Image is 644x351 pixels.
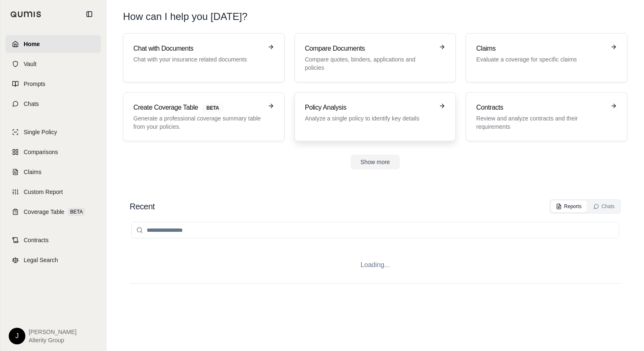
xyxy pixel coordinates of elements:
a: Contracts [5,231,101,249]
button: Reports [551,201,587,212]
h3: Create Coverage Table [133,103,263,113]
div: Chats [593,203,615,210]
h3: Chat with Documents [133,44,263,54]
img: Qumis Logo [10,11,42,17]
p: Chat with your insurance related documents [133,55,263,64]
a: Custom Report [5,183,101,201]
a: Home [5,35,101,53]
a: Comparisons [5,143,101,161]
a: Single Policy [5,123,101,141]
span: Chats [24,100,39,108]
a: Legal Search [5,251,101,269]
p: Evaluate a coverage for specific claims [476,55,605,64]
h3: Contracts [476,103,605,113]
a: Coverage TableBETA [5,203,101,221]
span: Comparisons [24,148,58,156]
h1: How can I help you [DATE]? [123,10,248,23]
div: Reports [556,203,582,210]
a: Claims [5,163,101,181]
span: BETA [202,103,224,113]
h3: Policy Analysis [305,103,434,113]
p: Analyze a single policy to identify key details [305,114,434,123]
span: Prompts [24,80,45,88]
button: Chats [588,201,619,212]
div: Loading... [130,247,621,283]
span: Claims [24,168,42,176]
h3: Compare Documents [305,44,434,54]
button: Show more [351,155,400,169]
span: Vault [24,60,37,68]
a: Create Coverage TableBETAGenerate a professional coverage summary table from your policies. [123,92,285,141]
a: ClaimsEvaluate a coverage for specific claims [466,33,627,82]
span: Coverage Table [24,208,64,216]
a: Compare DocumentsCompare quotes, binders, applications and policies [295,33,456,82]
span: [PERSON_NAME] [29,328,76,336]
span: Contracts [24,236,49,244]
a: Prompts [5,75,101,93]
a: Vault [5,55,101,73]
a: Chat with DocumentsChat with your insurance related documents [123,33,285,82]
p: Review and analyze contracts and their requirements [476,114,605,131]
span: Home [24,40,40,48]
p: Generate a professional coverage summary table from your policies. [133,114,263,131]
h2: Recent [130,201,155,212]
span: BETA [68,208,85,216]
a: Policy AnalysisAnalyze a single policy to identify key details [295,92,456,141]
span: Legal Search [24,256,58,264]
a: ContractsReview and analyze contracts and their requirements [466,92,627,141]
h3: Claims [476,44,605,54]
span: Single Policy [24,128,57,136]
div: J [9,328,25,344]
span: Custom Report [24,188,63,196]
span: Alterity Group [29,336,76,344]
button: Collapse sidebar [83,7,96,21]
a: Chats [5,95,101,113]
p: Compare quotes, binders, applications and policies [305,55,434,72]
